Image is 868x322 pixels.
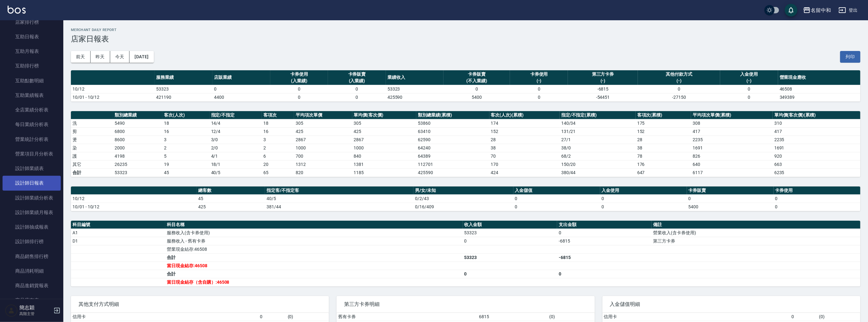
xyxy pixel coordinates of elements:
[560,127,636,136] td: 131 / 21
[557,229,651,237] td: 0
[210,119,262,127] td: 14 / 4
[568,85,638,93] td: -6815
[610,301,853,307] span: 入金儲值明細
[569,78,636,84] div: (-)
[262,127,294,136] td: 16
[113,160,162,168] td: 26235
[416,111,489,119] th: 類別總業績(累積)
[560,111,636,119] th: 指定/不指定(累積)
[8,6,26,14] img: Logo
[113,111,162,119] th: 類別總業績
[691,152,773,160] td: 826
[71,237,165,245] td: D1
[463,229,557,237] td: 53323
[443,93,510,101] td: 5400
[210,160,262,168] td: 18 / 1
[722,78,777,84] div: (-)
[330,78,384,84] div: (入業績)
[386,70,444,85] th: 業績收入
[513,194,600,203] td: 0
[386,93,444,101] td: 425590
[71,111,860,177] table: a dense table
[272,78,327,84] div: (入業績)
[510,93,568,101] td: 0
[155,85,213,93] td: 53323
[785,4,797,16] button: save
[165,221,462,229] th: 科目名稱
[5,304,18,317] img: Person
[557,221,651,229] th: 支出金額
[463,270,557,278] td: 0
[416,136,489,144] td: 62590
[352,152,417,160] td: 840
[3,264,61,278] a: 商品消耗明細
[691,127,773,136] td: 417
[691,144,773,152] td: 1691
[560,168,636,177] td: 380/44
[212,70,270,85] th: 店販業績
[3,147,61,161] a: 營業項目月分析表
[3,132,61,147] a: 營業統計分析表
[3,176,61,190] a: 設計師日報表
[71,70,860,102] table: a dense table
[773,168,860,177] td: 6235
[162,136,209,144] td: 3
[636,127,691,136] td: 152
[113,168,162,177] td: 53323
[352,111,417,119] th: 單均價(客次價)
[636,136,691,144] td: 28
[294,152,352,160] td: 700
[352,144,417,152] td: 1000
[71,168,113,177] td: 合計
[294,127,352,136] td: 425
[71,51,91,63] button: 前天
[71,313,258,321] td: 信用卡
[691,111,773,119] th: 平均項次單價(累積)
[210,136,262,144] td: 3 / 0
[773,152,860,160] td: 920
[3,44,61,59] a: 互助月報表
[773,136,860,144] td: 2235
[286,313,329,321] td: ( 0 )
[3,161,61,176] a: 設計師業績表
[568,93,638,101] td: -54451
[328,93,386,101] td: 0
[463,253,557,262] td: 53323
[687,186,774,195] th: 卡券販賣
[210,144,262,152] td: 2 / 0
[162,168,209,177] td: 45
[165,245,462,253] td: 營業現金結存:46508
[262,111,294,119] th: 客項次
[3,234,61,249] a: 設計師排行榜
[557,253,651,262] td: -6815
[489,136,560,144] td: 28
[265,194,413,203] td: 40/5
[778,85,860,93] td: 46508
[636,111,691,119] th: 客項次(累積)
[489,160,560,168] td: 170
[162,144,209,152] td: 2
[512,78,566,84] div: (-)
[197,194,265,203] td: 45
[811,6,831,14] div: 名留中和
[3,29,61,44] a: 互助日報表
[463,237,557,245] td: 0
[294,119,352,127] td: 305
[801,4,833,17] button: 名留中和
[294,160,352,168] td: 1312
[651,237,860,245] td: 第三方卡券
[569,71,636,78] div: 第三方卡券
[71,35,860,43] h3: 店家日報表
[71,221,860,287] table: a dense table
[197,186,265,195] th: 總客數
[560,119,636,127] td: 140 / 34
[165,237,462,245] td: 服務收入 - 舊有卡券
[262,160,294,168] td: 20
[79,301,321,307] span: 其他支付方式明細
[272,71,327,78] div: 卡券使用
[3,278,61,293] a: 商品進銷貨報表
[774,194,860,203] td: 0
[773,160,860,168] td: 663
[691,160,773,168] td: 640
[687,203,774,211] td: 5400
